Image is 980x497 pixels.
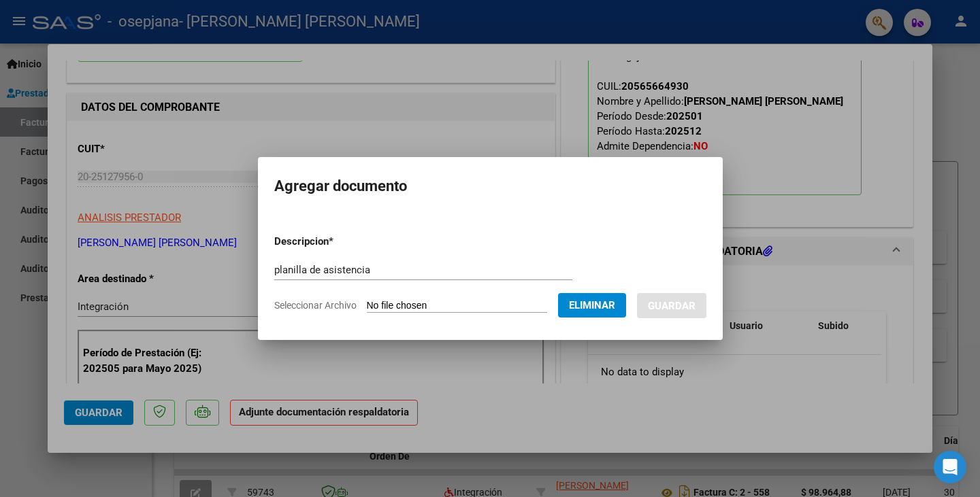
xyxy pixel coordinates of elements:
span: Guardar [648,300,696,312]
span: Seleccionar Archivo [274,300,357,311]
button: Eliminar [558,293,626,318]
button: Guardar [637,293,706,318]
div: Open Intercom Messenger [934,451,966,483]
span: Eliminar [569,299,615,311]
h2: Agregar documento [274,173,706,199]
p: Descripcion [274,234,404,250]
